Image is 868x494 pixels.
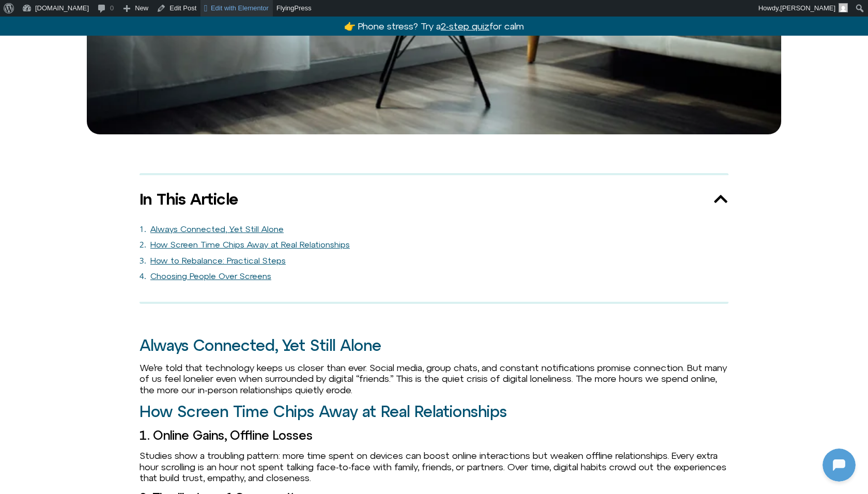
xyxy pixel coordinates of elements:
a: How Screen Time Chips Away at Real Relationships [150,240,350,250]
a: 👉 Phone stress? Try a2-step quizfor calm [344,21,524,32]
a: How to Rebalance: Practical Steps [150,256,286,266]
div: Close table of contents [713,191,729,207]
p: Studies show a troubling pattern: more time spent on devices can boost online interactions but we... [139,450,729,484]
p: We’re told that technology keeps us closer than ever. Social media, group chats, and constant not... [139,362,729,396]
h3: 1. Online Gains, Offline Losses [139,428,729,442]
iframe: Botpress [823,449,856,482]
a: Choosing People Over Screens [150,271,271,281]
u: 2-step quiz [441,21,489,32]
div: In This Article [139,191,713,208]
h2: Always Connected, Yet Still Alone [139,337,729,354]
span: [PERSON_NAME] [780,4,835,12]
a: Always Connected, Yet Still Alone [150,224,284,234]
h2: How Screen Time Chips Away at Real Relationships [139,403,729,420]
span: Edit with Elementor [211,4,269,12]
